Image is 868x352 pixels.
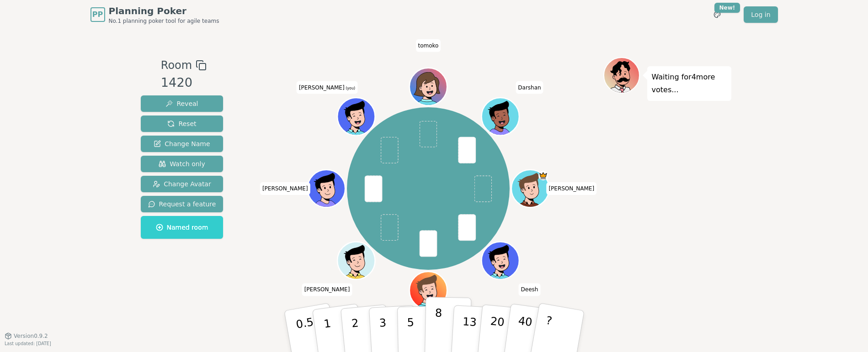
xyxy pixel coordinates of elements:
button: Change Name [141,136,224,152]
span: Change Avatar [153,179,211,189]
span: Version 0.9.2 [14,332,48,340]
button: Version0.9.2 [5,332,48,340]
span: Last updated: [DATE] [5,341,51,346]
button: Reset [141,116,224,132]
span: Click to change your name [546,182,596,195]
span: Click to change your name [519,284,541,296]
div: 1420 [161,74,207,92]
p: Waiting for 4 more votes... [652,71,727,96]
span: Click to change your name [516,81,543,94]
button: New! [709,6,725,23]
span: Reveal [165,99,198,108]
span: Room [161,57,192,74]
span: Watch only [159,159,205,168]
span: Named room [156,223,208,232]
span: Change Name [154,139,210,148]
button: Change Avatar [141,176,224,192]
span: Click to change your name [416,39,441,52]
span: (you) [345,86,356,90]
button: Named room [141,216,224,239]
span: Reset [167,119,196,128]
button: Reveal [141,95,224,112]
span: Click to change your name [260,182,310,195]
span: No.1 planning poker tool for agile teams [109,17,219,25]
button: Click to change your avatar [339,99,374,134]
span: Click to change your name [302,284,352,296]
button: Request a feature [141,196,224,212]
span: Colin is the host [538,171,548,181]
a: PPPlanning PokerNo.1 planning poker tool for agile teams [91,5,219,25]
span: Planning Poker [109,5,219,17]
span: Request a feature [148,200,216,209]
a: Log in [744,6,777,23]
button: Watch only [141,156,224,172]
div: New! [714,3,740,13]
span: Click to change your name [297,81,357,94]
span: PP [92,9,103,20]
